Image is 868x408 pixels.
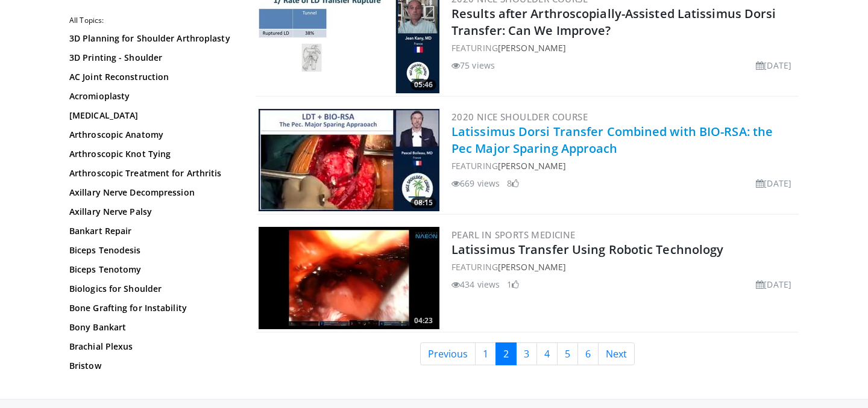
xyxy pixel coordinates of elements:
a: 08:15 [259,109,439,211]
nav: Search results pages [256,342,799,365]
a: Bristow [69,360,232,372]
a: Brachial Plexus [69,341,232,353]
a: 3D Planning for Shoulder Arthroplasty [69,32,232,45]
img: f37b0d47-fe69-46a4-93a1-c5eadc11a310.300x170_q85_crop-smart_upscale.jpg [259,227,439,329]
a: 2 [495,342,517,365]
div: FEATURING [451,42,796,54]
li: 1 [507,278,519,291]
a: 5 [557,342,578,365]
img: 3103bee4-9625-4f7b-9bc0-38e77f79b589.300x170_q85_crop-smart_upscale.jpg [259,109,439,211]
a: 2020 Nice Shoulder Course [451,111,588,123]
a: 3 [516,342,537,365]
a: Bony Bankart [69,321,232,333]
div: FEATURING [451,261,796,273]
a: Results after Arthroscopially-Assisted Latissimus Dorsi Transfer: Can We Improve? [451,5,776,39]
a: Biceps Tenotomy [69,264,232,276]
a: Previous [420,342,476,365]
a: Arthroscopic Anatomy [69,129,232,141]
a: 6 [577,342,599,365]
a: [PERSON_NAME] [498,42,566,54]
a: [PERSON_NAME] [498,261,566,273]
a: Arthroscopic Treatment for Arthritis [69,167,232,179]
a: Bankart Repair [69,225,232,237]
a: AC Joint Reconstruction [69,71,232,83]
li: [DATE] [756,177,791,190]
li: 434 views [451,278,500,291]
a: Latissimus Transfer Using Robotic Technology [451,241,723,258]
li: [DATE] [756,59,791,72]
li: [DATE] [756,278,791,291]
li: 75 views [451,59,495,72]
span: 05:46 [410,79,436,90]
a: 4 [536,342,558,365]
span: 08:15 [410,197,436,208]
a: Bone Grafting for Instability [69,302,232,314]
a: 3D Printing - Shoulder [69,52,232,64]
a: Biceps Tenodesis [69,244,232,256]
a: Arthroscopic Knot Tying [69,148,232,160]
a: Axillary Nerve Palsy [69,206,232,218]
li: 669 views [451,177,500,190]
a: Axillary Nerve Decompression [69,187,232,199]
a: [MEDICAL_DATA] [69,110,232,122]
a: Biologics for Shoulder [69,283,232,295]
a: Acromioplasty [69,90,232,102]
a: 04:23 [259,227,439,329]
a: 1 [475,342,496,365]
div: FEATURING [451,159,796,172]
h2: All Topics: [69,16,235,25]
li: 8 [507,177,519,190]
a: PEARL in Sports Medicine [451,229,576,241]
a: Latissimus Dorsi Transfer Combined with BIO-RSA: the Pec Major Sparing Approach [451,123,773,156]
a: [PERSON_NAME] [498,160,566,172]
span: 04:23 [410,315,436,326]
a: Next [598,342,635,365]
